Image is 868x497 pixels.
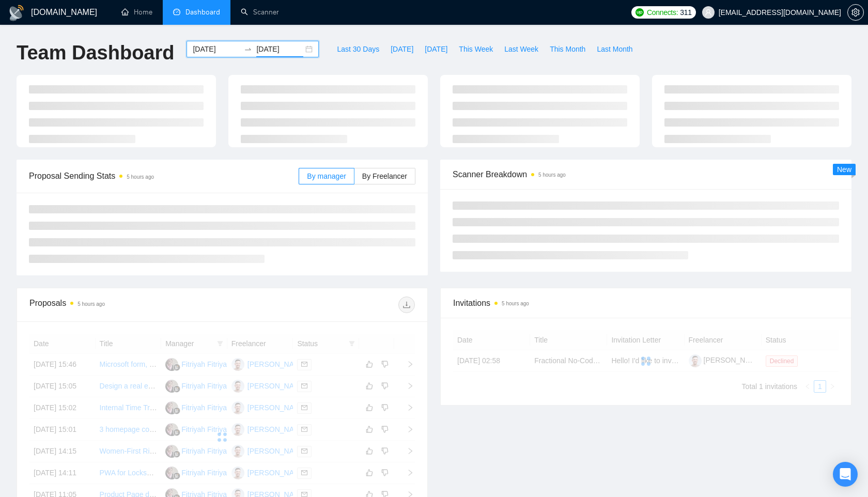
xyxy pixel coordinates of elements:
span: 311 [680,7,691,18]
h1: Team Dashboard [17,41,174,65]
span: This Week [459,43,493,55]
span: Connects: [647,7,678,18]
div: Proposals [29,297,222,313]
span: [DATE] [391,43,413,55]
span: Invitations [453,297,839,309]
button: [DATE] [385,41,419,57]
span: By manager [307,172,346,180]
span: This Month [550,43,585,55]
img: logo [8,5,25,21]
div: Open Intercom Messenger [833,462,858,487]
button: setting [847,4,864,21]
button: This Week [453,41,499,57]
time: 5 hours ago [538,172,566,178]
span: [DATE] [425,43,447,55]
span: Last Week [504,43,538,55]
span: Proposal Sending Stats [29,169,299,182]
input: End date [256,43,303,55]
button: Last Month [591,41,638,57]
time: 5 hours ago [502,301,529,306]
a: searchScanner [241,8,279,17]
span: Last 30 Days [337,43,379,55]
span: user [705,9,712,16]
span: dashboard [173,8,180,15]
input: Start date [193,43,240,55]
span: By Freelancer [362,172,407,180]
time: 5 hours ago [127,174,154,180]
span: Scanner Breakdown [453,168,839,181]
span: to [244,45,252,53]
a: homeHome [121,8,152,17]
img: upwork-logo.png [636,8,644,17]
button: Last Week [499,41,544,57]
button: Last 30 Days [331,41,385,57]
span: setting [848,8,863,17]
time: 5 hours ago [78,301,105,307]
button: This Month [544,41,591,57]
span: New [837,165,851,174]
a: setting [847,8,864,17]
span: Dashboard [185,8,220,17]
span: swap-right [244,45,252,53]
span: Last Month [597,43,632,55]
button: [DATE] [419,41,453,57]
